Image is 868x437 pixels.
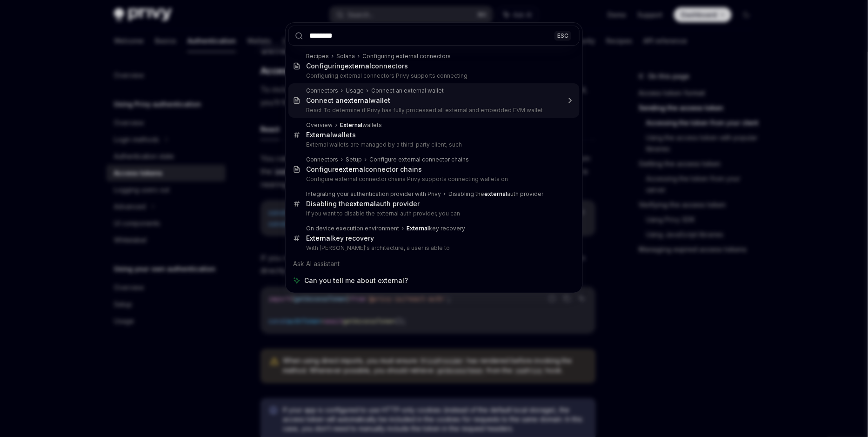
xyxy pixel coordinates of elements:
[306,72,560,80] p: Configuring external connectors Privy supports connecting
[340,121,362,128] b: External
[346,156,362,163] div: Setup
[306,225,399,232] div: On device execution environment
[407,225,429,232] b: External
[306,53,329,60] div: Recipes
[306,121,333,129] div: Overview
[336,53,355,60] div: Solana
[306,107,560,114] p: React To determine if Privy has fully processed all external and embedded EVM wallet
[306,131,356,139] div: wallets
[304,276,408,285] span: Can you tell me about external?
[306,200,420,208] div: Disabling the auth provider
[288,255,580,272] div: Ask AI assistant
[306,156,338,163] div: Connectors
[484,190,507,197] b: external
[306,87,338,94] div: Connectors
[340,121,382,129] div: wallets
[306,96,390,105] div: Connect an wallet
[306,234,374,242] div: key recovery
[306,210,560,217] p: If you want to disable the external auth provider, you can
[344,96,370,104] b: external
[306,234,332,242] b: External
[306,175,560,183] p: Configure external connector chains Privy supports connecting wallets on
[346,87,364,94] div: Usage
[349,200,376,208] b: external
[554,31,571,40] div: ESC
[371,87,444,94] div: Connect an external wallet
[345,62,371,70] b: external
[369,156,469,163] div: Configure external connector chains
[306,190,441,198] div: Integrating your authentication provider with Privy
[306,165,422,174] div: Configure connector chains
[339,165,365,173] b: external
[306,244,560,252] p: With [PERSON_NAME]'s architecture, a user is able to
[306,141,560,148] p: External wallets are managed by a third-party client, such
[306,62,408,70] div: Configuring connectors
[306,131,332,139] b: External
[448,190,543,198] div: Disabling the auth provider
[362,53,451,60] div: Configuring external connectors
[407,225,465,232] div: key recovery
